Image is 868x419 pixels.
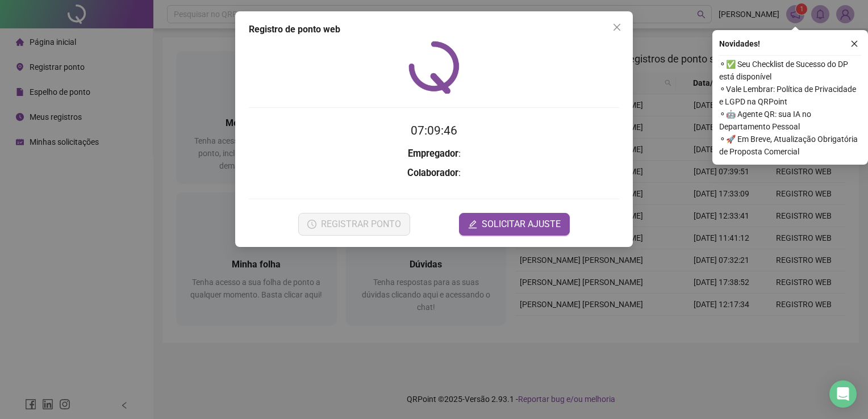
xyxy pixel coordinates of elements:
[612,23,621,32] span: close
[608,18,626,36] button: Close
[850,40,858,48] span: close
[719,83,861,108] span: ⚬ Vale Lembrar: Política de Privacidade e LGPD na QRPoint
[411,124,457,137] time: 07:09:46
[249,23,619,36] div: Registro de ponto web
[298,213,410,236] button: REGISTRAR PONTO
[249,146,619,161] h3: :
[407,167,458,178] strong: Colaborador
[719,58,861,83] span: ⚬ ✅ Seu Checklist de Sucesso do DP está disponível
[719,37,760,50] span: Novidades !
[408,41,460,94] img: QRPoint
[459,213,570,236] button: editSOLICITAR AJUSTE
[719,108,861,133] span: ⚬ 🤖 Agente QR: sua IA no Departamento Pessoal
[408,148,458,159] strong: Empregador
[468,220,477,229] span: edit
[482,217,561,231] span: SOLICITAR AJUSTE
[719,133,861,158] span: ⚬ 🚀 Em Breve, Atualização Obrigatória de Proposta Comercial
[249,166,619,181] h3: :
[829,380,857,408] div: Open Intercom Messenger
